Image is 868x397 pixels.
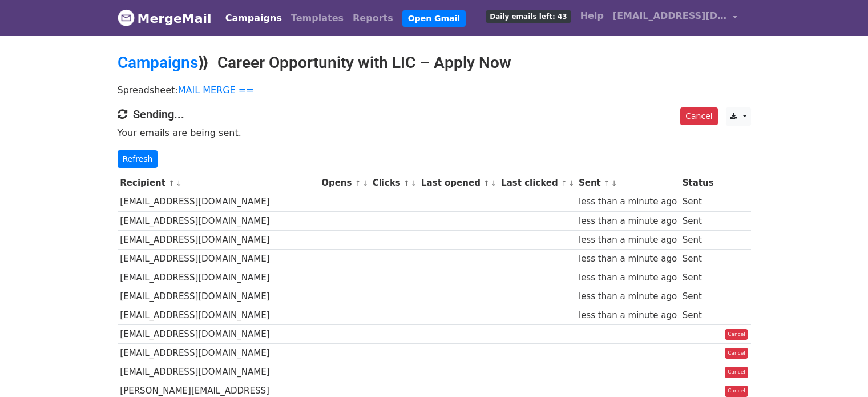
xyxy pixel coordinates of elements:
[680,306,716,325] td: Sent
[176,179,182,187] a: ↓
[118,287,319,306] td: [EMAIL_ADDRESS][DOMAIN_NAME]
[418,174,498,193] th: Last opened
[118,344,319,363] td: [EMAIL_ADDRESS][DOMAIN_NAME]
[613,9,727,23] span: [EMAIL_ADDRESS][DOMAIN_NAME]
[118,325,319,344] td: [EMAIL_ADDRESS][DOMAIN_NAME]
[118,127,751,139] p: Your emails are being sent.
[318,174,370,193] th: Opens
[402,10,466,27] a: Open Gmail
[579,252,677,266] div: less than a minute ago
[355,179,361,187] a: ↑
[579,215,677,228] div: less than a minute ago
[118,9,135,26] img: MergeMail logo
[118,249,319,268] td: [EMAIL_ADDRESS][DOMAIN_NAME]
[611,179,617,187] a: ↓
[362,179,368,187] a: ↓
[118,150,158,168] a: Refresh
[483,179,490,187] a: ↑
[576,5,608,27] a: Help
[568,179,575,187] a: ↓
[178,85,254,95] a: MAIL MERGE ==
[118,211,319,230] td: [EMAIL_ADDRESS][DOMAIN_NAME]
[725,367,748,378] a: Cancel
[579,234,677,247] div: less than a minute ago
[118,107,751,121] h4: Sending...
[725,329,748,340] a: Cancel
[370,174,418,193] th: Clicks
[680,268,716,287] td: Sent
[604,179,610,187] a: ↑
[118,230,319,249] td: [EMAIL_ADDRESS][DOMAIN_NAME]
[561,179,567,187] a: ↑
[348,7,398,30] a: Reports
[221,7,286,30] a: Campaigns
[725,348,748,359] a: Cancel
[118,6,212,30] a: MergeMail
[680,287,716,306] td: Sent
[498,174,576,193] th: Last clicked
[118,53,751,73] h2: ⟫ Career Opportunity with LIC – Apply Now
[118,268,319,287] td: [EMAIL_ADDRESS][DOMAIN_NAME]
[579,271,677,284] div: less than a minute ago
[579,309,677,322] div: less than a minute ago
[680,174,716,193] th: Status
[579,290,677,303] div: less than a minute ago
[286,7,348,30] a: Templates
[491,179,497,187] a: ↓
[486,10,571,23] span: Daily emails left: 43
[725,386,748,397] a: Cancel
[576,174,680,193] th: Sent
[680,211,716,230] td: Sent
[680,193,716,211] td: Sent
[118,174,319,193] th: Recipient
[608,5,742,31] a: [EMAIL_ADDRESS][DOMAIN_NAME]
[411,179,417,187] a: ↓
[481,5,575,27] a: Daily emails left: 43
[680,107,717,125] a: Cancel
[579,195,677,208] div: less than a minute ago
[118,53,198,72] a: Campaigns
[680,230,716,249] td: Sent
[118,363,319,382] td: [EMAIL_ADDRESS][DOMAIN_NAME]
[680,249,716,268] td: Sent
[118,193,319,211] td: [EMAIL_ADDRESS][DOMAIN_NAME]
[118,306,319,325] td: [EMAIL_ADDRESS][DOMAIN_NAME]
[168,179,175,187] a: ↑
[403,179,410,187] a: ↑
[118,84,751,96] p: Spreadsheet:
